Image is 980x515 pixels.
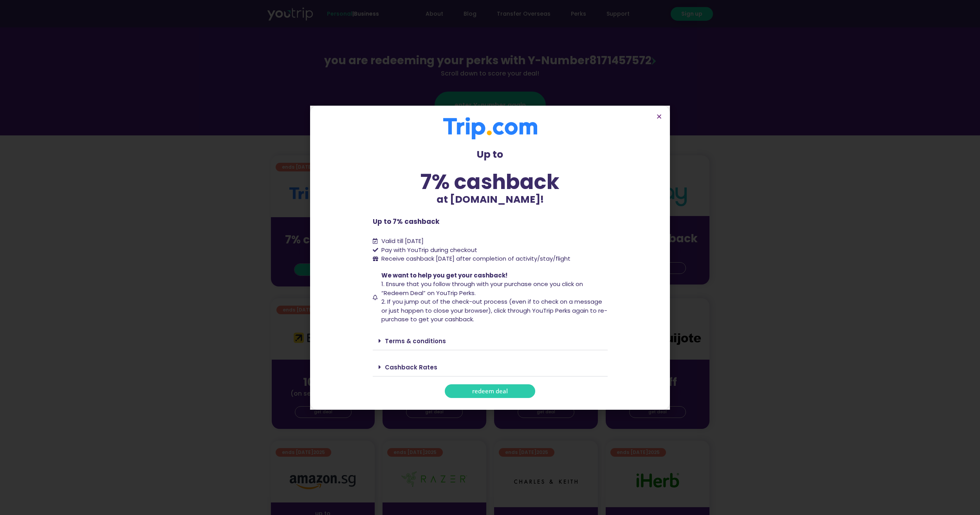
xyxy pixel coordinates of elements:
[381,254,570,263] span: Receive cashback [DATE] after completion of activity/stay/flight
[381,280,583,297] span: 1. Ensure that you follow through with your purchase once you click on “Redeem Deal” on YouTrip P...
[656,113,662,119] a: Close
[373,332,608,350] div: Terms & conditions
[373,171,608,192] div: 7% cashback
[373,217,439,226] b: Up to 7% cashback
[385,337,446,345] a: Terms & conditions
[379,246,477,255] span: Pay with YouTrip during checkout
[445,384,535,398] a: redeem deal
[373,358,608,376] div: Cashback Rates
[373,192,608,207] p: at [DOMAIN_NAME]!
[381,297,607,323] span: 2. If you jump out of the check-out process (even if to check on a message or just happen to clos...
[381,271,507,279] span: We want to help you get your cashback!
[373,147,608,162] p: Up to
[381,237,424,245] span: Valid till [DATE]
[385,363,437,371] a: Cashback Rates
[472,388,508,394] span: redeem deal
